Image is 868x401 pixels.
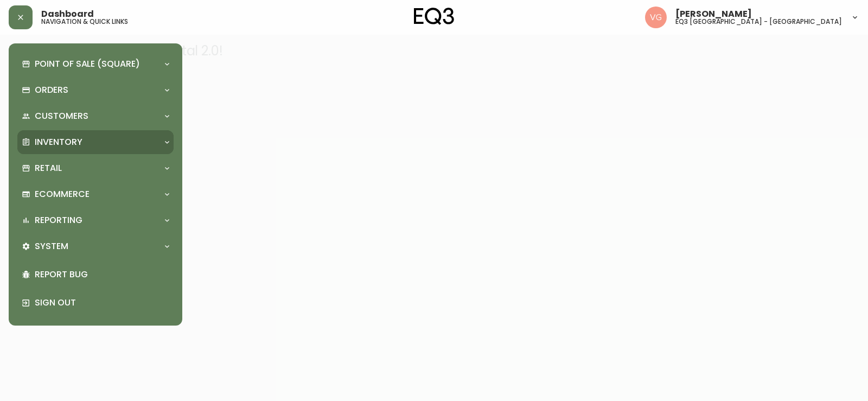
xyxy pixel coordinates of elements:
div: Report Bug [17,260,174,289]
div: Point of Sale (Square) [17,52,174,76]
div: Retail [17,156,174,180]
p: Inventory [35,136,82,148]
p: Orders [35,84,68,96]
img: 876f05e53c5b52231d7ee1770617069b [645,7,667,28]
p: Retail [35,162,62,174]
div: System [17,234,174,258]
h5: navigation & quick links [41,18,128,25]
h5: eq3 [GEOGRAPHIC_DATA] - [GEOGRAPHIC_DATA] [675,18,842,25]
p: Ecommerce [35,188,90,200]
p: Reporting [35,214,82,226]
div: Ecommerce [17,182,174,206]
div: Reporting [17,208,174,232]
span: [PERSON_NAME] [675,10,752,18]
p: Point of Sale (Square) [35,58,140,70]
p: Sign Out [35,297,169,309]
p: Report Bug [35,269,169,281]
p: System [35,240,68,252]
span: Dashboard [41,10,94,18]
div: Inventory [17,130,174,154]
div: Orders [17,78,174,102]
p: Customers [35,110,88,122]
img: logo [414,8,454,25]
div: Sign Out [17,289,174,317]
div: Customers [17,104,174,128]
